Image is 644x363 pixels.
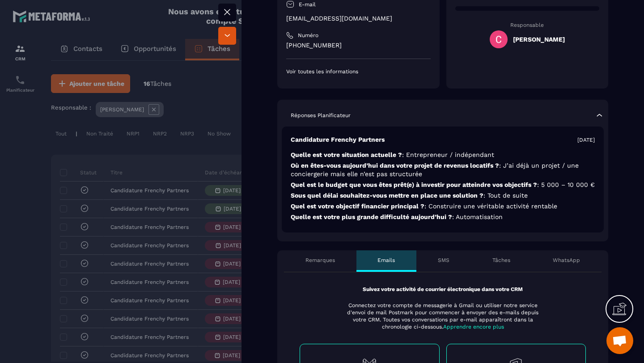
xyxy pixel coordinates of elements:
[455,22,600,28] p: Responsable
[286,41,431,50] p: [PHONE_NUMBER]
[291,191,595,200] p: Sous quel délai souhaitez-vous mettre en place une solution ?
[298,32,318,39] p: Numéro
[443,324,504,330] span: Apprendre encore plus
[286,14,431,23] p: [EMAIL_ADDRESS][DOMAIN_NAME]
[291,112,351,119] p: Réponses Planificateur
[424,203,557,210] span: : Construire une véritable activité rentable
[537,181,595,188] span: : 5 000 – 10 000 €
[483,192,528,199] span: : Tout de suite
[291,181,595,189] p: Quel est le budget que vous êtes prêt(e) à investir pour atteindre vos objectifs ?
[513,36,565,43] h5: [PERSON_NAME]
[291,135,385,144] p: Candidature Frenchy Partners
[291,151,595,159] p: Quelle est votre situation actuelle ?
[305,257,335,264] p: Remarques
[606,327,633,354] div: Ouvrir le chat
[438,257,449,264] p: SMS
[553,257,580,264] p: WhatsApp
[492,257,510,264] p: Tâches
[300,286,586,293] p: Suivez votre activité de courrier électronique dans votre CRM
[286,68,431,75] p: Voir toutes les informations
[402,151,494,158] span: : Entrepreneur / indépendant
[377,257,395,264] p: Emails
[291,202,595,211] p: Quel est votre objectif financier principal ?
[291,213,595,221] p: Quelle est votre plus grande difficulté aujourd’hui ?
[341,302,544,330] p: Connectez votre compte de messagerie à Gmail ou utiliser notre service d'envoi de mail Postmark p...
[299,1,316,8] p: E-mail
[452,213,503,220] span: : Automatisation
[577,136,595,144] p: [DATE]
[291,161,595,178] p: Où en êtes-vous aujourd’hui dans votre projet de revenus locatifs ?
